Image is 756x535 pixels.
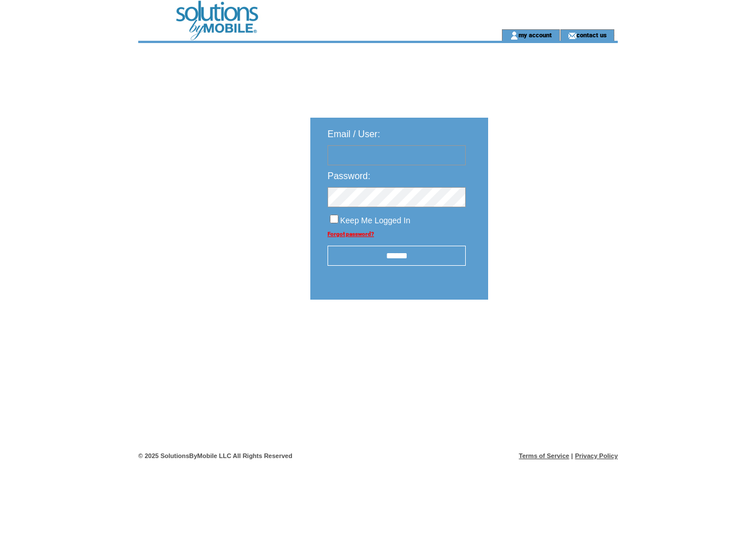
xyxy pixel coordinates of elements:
img: account_icon.gif;jsessionid=63ACE6CC8A7B4D0438877FBEDDE1E46C [510,31,519,40]
a: Privacy Policy [575,452,618,459]
span: Password: [328,171,371,181]
a: contact us [576,31,607,38]
a: my account [519,31,552,38]
span: © 2025 SolutionsByMobile LLC All Rights Reserved [138,452,293,459]
span: Keep Me Logged In [340,216,410,225]
a: Terms of Service [519,452,570,459]
span: | [571,452,573,459]
img: contact_us_icon.gif;jsessionid=63ACE6CC8A7B4D0438877FBEDDE1E46C [568,31,576,40]
span: Email / User: [328,129,380,139]
a: Forgot password? [328,231,374,237]
img: transparent.png;jsessionid=63ACE6CC8A7B4D0438877FBEDDE1E46C [521,328,579,343]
